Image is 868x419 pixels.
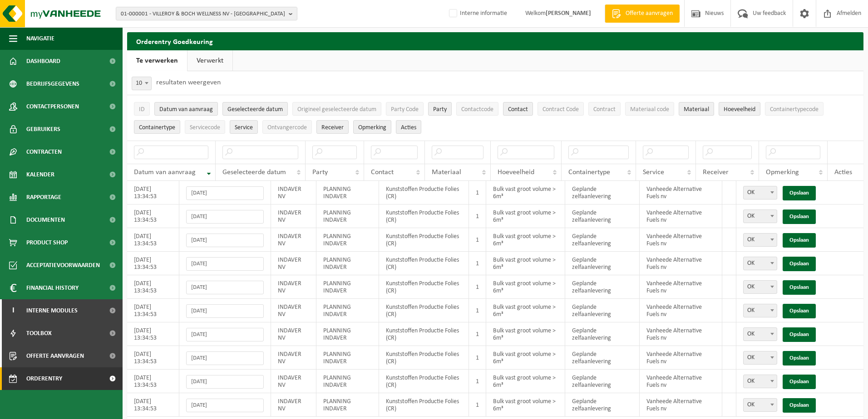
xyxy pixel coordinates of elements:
[353,120,391,134] button: OpmerkingOpmerking: Activate to sort
[271,252,316,275] td: INDAVER NV
[127,50,187,71] a: Te verwerken
[640,299,722,322] td: Vanheede Alternative Fuels nv
[744,351,777,364] span: OK
[26,367,103,390] span: Orderentry Goedkeuring
[743,186,777,200] span: OK
[185,120,225,134] button: ServicecodeServicecode: Activate to sort
[498,169,534,176] span: Hoeveelheid
[134,169,196,176] span: Datum van aanvraag
[271,299,316,322] td: INDAVER NV
[743,257,777,270] span: OK
[297,106,376,113] span: Origineel geselecteerde datum
[565,205,640,228] td: Geplande zelfaanlevering
[568,169,610,176] span: Containertype
[486,370,565,393] td: Bulk vast groot volume > 6m³
[358,124,386,131] span: Opmerking
[447,7,507,20] label: Interne informatie
[159,106,213,113] span: Datum van aanvraag
[271,275,316,299] td: INDAVER NV
[235,124,253,131] span: Service
[26,299,78,322] span: Interne modules
[154,102,218,116] button: Datum van aanvraagDatum van aanvraag: Activate to remove sorting
[834,169,852,176] span: Acties
[783,351,816,365] a: Opslaan
[469,275,486,299] td: 1
[640,252,722,275] td: Vanheede Alternative Fuels nv
[783,375,816,389] a: Opslaan
[565,228,640,252] td: Geplande zelfaanlevering
[26,254,100,277] span: Acceptatievoorwaarden
[433,106,447,113] span: Party
[743,280,777,294] span: OK
[743,351,777,365] span: OK
[783,304,816,318] a: Opslaan
[546,10,591,17] strong: [PERSON_NAME]
[312,169,328,176] span: Party
[744,210,777,223] span: OK
[593,106,616,113] span: Contract
[127,275,179,299] td: [DATE] 13:34:53
[401,124,416,131] span: Acties
[379,181,469,205] td: Kunststoffen Productie Folies (CR)
[469,252,486,275] td: 1
[271,181,316,205] td: INDAVER NV
[770,106,819,113] span: Containertypecode
[456,102,498,116] button: ContactcodeContactcode: Activate to sort
[744,328,777,341] span: OK
[190,124,220,131] span: Servicecode
[640,275,722,299] td: Vanheede Alternative Fuels nv
[565,275,640,299] td: Geplande zelfaanlevering
[187,50,232,71] a: Verwerkt
[156,79,221,86] label: resultaten weergeven
[486,205,565,228] td: Bulk vast groot volume > 6m³
[743,327,777,341] span: OK
[486,252,565,275] td: Bulk vast groot volume > 6m³
[643,169,664,176] span: Service
[461,106,493,113] span: Contactcode
[222,102,288,116] button: Geselecteerde datumGeselecteerde datum: Activate to sort
[486,393,565,417] td: Bulk vast groot volume > 6m³
[783,257,816,271] a: Opslaan
[316,346,379,370] td: PLANNING INDAVER
[127,205,179,228] td: [DATE] 13:34:53
[743,233,777,247] span: OK
[486,346,565,370] td: Bulk vast groot volume > 6m³
[469,299,486,322] td: 1
[134,102,150,116] button: IDID: Activate to sort
[316,299,379,322] td: PLANNING INDAVER
[316,228,379,252] td: PLANNING INDAVER
[127,322,179,346] td: [DATE] 13:34:53
[316,275,379,299] td: PLANNING INDAVER
[396,120,421,134] button: Acties
[719,102,760,116] button: HoeveelheidHoeveelheid: Activate to sort
[640,393,722,417] td: Vanheede Alternative Fuels nv
[132,77,151,90] span: 10
[766,169,799,176] span: Opmerking
[127,346,179,370] td: [DATE] 13:34:53
[469,205,486,228] td: 1
[26,322,52,345] span: Toolbox
[116,7,297,20] button: 01-000001 - VILLEROY & BOCH WELLNESS NV - [GEOGRAPHIC_DATA]
[127,228,179,252] td: [DATE] 13:34:53
[783,233,816,248] a: Opslaan
[26,345,84,367] span: Offerte aanvragen
[743,209,777,223] span: OK
[379,370,469,393] td: Kunststoffen Productie Folies (CR)
[227,106,283,113] span: Geselecteerde datum
[765,102,824,116] button: ContainertypecodeContainertypecode: Activate to sort
[26,50,60,73] span: Dashboard
[127,32,863,50] h2: Orderentry Goedkeuring
[588,102,621,116] button: ContractContract: Activate to sort
[565,181,640,205] td: Geplande zelfaanlevering
[486,181,565,205] td: Bulk vast groot volume > 6m³
[292,102,381,116] button: Origineel geselecteerde datumOrigineel geselecteerde datum: Activate to sort
[744,304,777,317] span: OK
[469,393,486,417] td: 1
[321,124,344,131] span: Receiver
[26,27,54,50] span: Navigatie
[703,169,729,176] span: Receiver
[127,181,179,205] td: [DATE] 13:34:53
[316,120,349,134] button: ReceiverReceiver: Activate to sort
[271,228,316,252] td: INDAVER NV
[391,106,419,113] span: Party Code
